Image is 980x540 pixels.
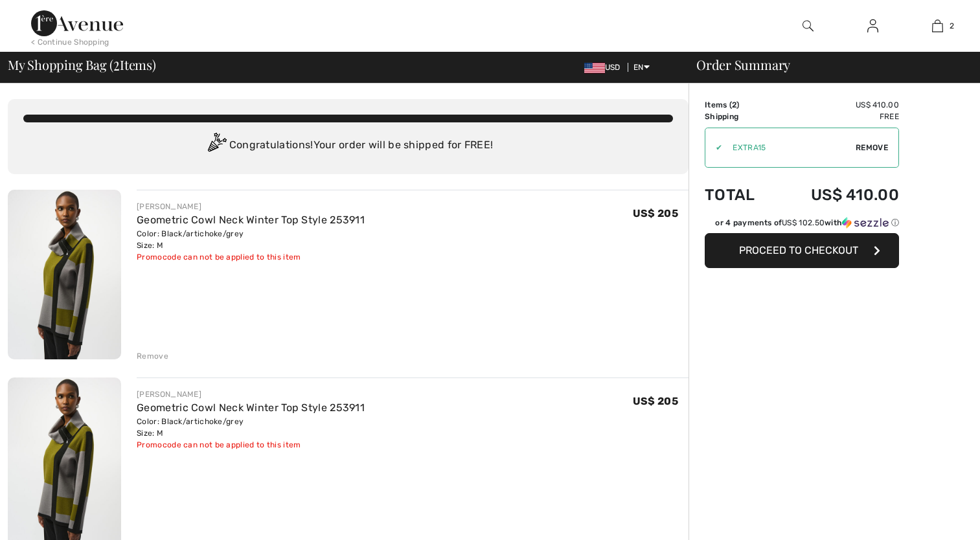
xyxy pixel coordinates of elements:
div: Promocode can not be applied to this item [137,251,365,263]
img: search the website [803,18,814,34]
div: Color: Black/artichoke/grey Size: M [137,228,365,251]
div: or 4 payments ofUS$ 102.50withSezzle Click to learn more about Sezzle [705,217,899,233]
div: or 4 payments of with [715,217,899,229]
span: US$ 102.50 [782,218,825,227]
span: US$ 205 [633,395,678,407]
img: Geometric Cowl Neck Winter Top Style 253911 [8,190,121,359]
div: Order Summary [681,58,972,71]
div: [PERSON_NAME] [137,201,365,212]
span: US$ 205 [633,207,678,219]
span: Proceed to Checkout [739,244,858,256]
img: Sezzle [842,217,889,229]
span: Remove [856,142,888,153]
span: 2 [732,100,736,109]
div: Promocode can not be applied to this item [137,439,365,451]
span: USD [584,63,626,72]
span: 2 [113,55,120,72]
div: Color: Black/artichoke/grey Size: M [137,416,365,439]
img: My Bag [932,18,943,34]
div: Remove [137,350,168,362]
span: My Shopping Bag ( Items) [8,58,156,71]
div: ✔ [705,142,722,153]
img: My Info [867,18,878,34]
img: Congratulation2.svg [203,133,229,159]
a: 2 [906,18,969,34]
div: [PERSON_NAME] [137,388,365,400]
td: Shipping [705,111,775,122]
button: Proceed to Checkout [705,233,899,268]
td: US$ 410.00 [775,173,899,217]
a: Sign In [857,18,889,34]
td: Items ( ) [705,99,775,111]
span: 2 [950,20,954,32]
td: Free [775,111,899,122]
td: US$ 410.00 [775,99,899,111]
span: EN [633,63,650,72]
input: Promo code [722,128,856,167]
a: Geometric Cowl Neck Winter Top Style 253911 [137,214,365,226]
a: Geometric Cowl Neck Winter Top Style 253911 [137,401,365,414]
img: 1ère Avenue [31,10,123,36]
img: US Dollar [584,63,605,73]
td: Total [705,173,775,217]
div: Congratulations! Your order will be shipped for FREE! [23,133,673,159]
div: < Continue Shopping [31,36,109,48]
